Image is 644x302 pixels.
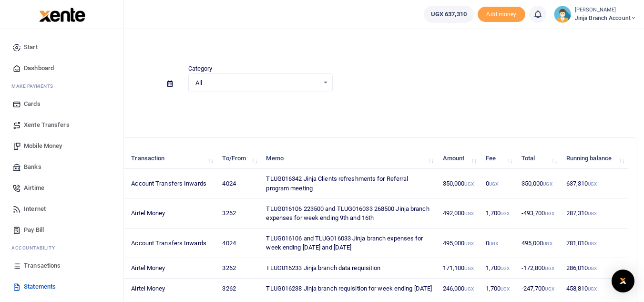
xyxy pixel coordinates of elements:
[24,63,54,73] span: Dashboard
[480,279,516,299] td: 1,700
[588,266,597,271] small: UGX
[478,7,525,22] li: Toup your wallet
[8,219,116,240] a: Pay Bill
[24,120,70,130] span: Xente Transfers
[261,198,437,228] td: TLUG016106 223500 and TLUG016033 268500 Jinja branch expenses for week ending 9th and 16th
[424,6,474,23] a: UGX 637,310
[545,266,554,271] small: UGX
[8,276,116,297] a: Statements
[545,286,554,292] small: UGX
[480,169,516,198] td: 0
[8,255,116,276] a: Transactions
[575,14,636,22] span: Jinja branch account
[16,83,53,90] span: ake Payments
[8,79,116,94] li: M
[217,229,261,258] td: 4024
[561,258,628,279] td: 286,010
[261,169,437,198] td: TLUG016342 Jinja Clients refreshments for Referral program meeting
[464,241,473,246] small: UGX
[39,8,85,22] img: logo-large
[24,225,44,235] span: Pay Bill
[545,211,554,216] small: UGX
[36,104,636,114] p: Download
[195,78,319,88] span: All
[8,240,116,255] li: Ac
[217,148,261,169] th: To/From: activate to sort column ascending
[438,279,480,299] td: 246,000
[126,169,217,198] td: Account Transfers Inwards
[501,211,510,216] small: UGX
[516,169,561,198] td: 350,000
[24,162,41,172] span: Banks
[8,198,116,219] a: Internet
[24,42,38,52] span: Start
[24,183,44,193] span: Airtime
[489,181,498,187] small: UGX
[24,282,56,292] span: Statements
[188,64,213,73] label: Category
[612,270,634,292] div: Open Intercom Messenger
[561,279,628,299] td: 458,810
[438,148,480,169] th: Amount: activate to sort column ascending
[19,244,55,251] span: countability
[126,229,217,258] td: Account Transfers Inwards
[516,279,561,299] td: -247,700
[516,229,561,258] td: 495,000
[126,198,217,228] td: Airtel Money
[575,6,636,14] small: [PERSON_NAME]
[8,115,116,135] a: Xente Transfers
[480,148,516,169] th: Fee: activate to sort column ascending
[217,198,261,228] td: 3262
[464,286,473,292] small: UGX
[126,258,217,279] td: Airtel Money
[261,148,437,169] th: Memo: activate to sort column ascending
[24,204,46,214] span: Internet
[588,286,597,292] small: UGX
[516,258,561,279] td: -172,800
[464,211,473,216] small: UGX
[588,181,597,187] small: UGX
[8,156,116,177] a: Banks
[8,177,116,198] a: Airtime
[464,266,473,271] small: UGX
[464,181,473,187] small: UGX
[438,258,480,279] td: 171,100
[8,58,116,79] a: Dashboard
[431,10,467,19] span: UGX 637,310
[24,99,41,109] span: Cards
[38,10,85,18] a: logo-small logo-large logo-large
[561,229,628,258] td: 781,010
[554,6,636,23] a: profile-user [PERSON_NAME] Jinja branch account
[24,261,61,271] span: Transactions
[561,169,628,198] td: 637,310
[8,94,116,115] a: Cards
[480,258,516,279] td: 1,700
[561,148,628,169] th: Running balance: activate to sort column ascending
[543,181,552,187] small: UGX
[24,141,62,151] span: Mobile Money
[501,266,510,271] small: UGX
[478,10,525,17] a: Add money
[554,6,571,23] img: profile-user
[420,6,478,23] li: Wallet ballance
[8,135,116,156] a: Mobile Money
[261,229,437,258] td: TLUG016106 and TLUG016033 Jinja branch expenses for week ending [DATE] and [DATE]
[588,211,597,216] small: UGX
[126,148,217,169] th: Transaction: activate to sort column ascending
[480,229,516,258] td: 0
[588,241,597,246] small: UGX
[438,198,480,228] td: 492,000
[480,198,516,228] td: 1,700
[261,258,437,279] td: TLUG016233 Jinja branch data requisition
[516,198,561,228] td: -493,700
[489,241,498,246] small: UGX
[8,37,116,58] a: Start
[438,169,480,198] td: 350,000
[126,279,217,299] td: Airtel Money
[217,258,261,279] td: 3262
[478,7,525,22] span: Add money
[561,198,628,228] td: 287,310
[36,41,636,52] h4: Statements
[217,279,261,299] td: 3262
[261,279,437,299] td: TLUG016238 Jinja branch requisition for week ending [DATE]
